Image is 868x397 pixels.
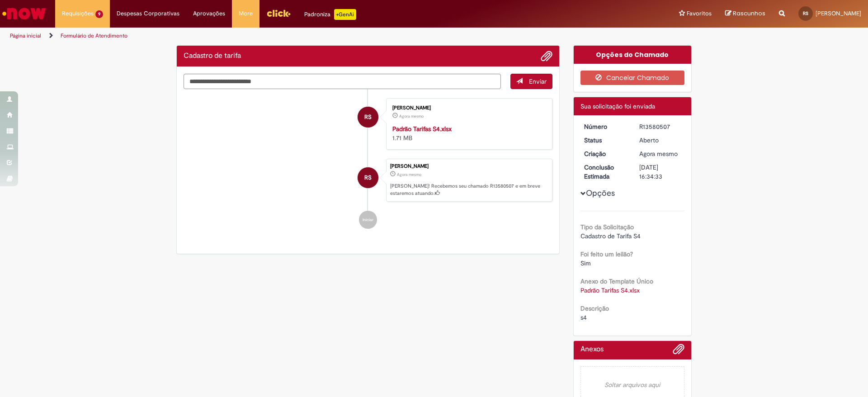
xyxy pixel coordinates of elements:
h2: Anexos [580,345,604,354]
b: Descrição [580,304,609,312]
time: 30/09/2025 10:34:29 [639,150,678,158]
span: RS [364,106,372,128]
b: Foi feito um leilão? [580,250,633,258]
span: Sua solicitação foi enviada [580,102,655,110]
dt: Status [577,136,633,145]
b: Tipo da Solicitação [580,223,634,231]
span: Agora mesmo [399,113,424,119]
textarea: Digite sua mensagem aqui... [184,74,501,89]
button: Cancelar Chamado [580,71,685,85]
dt: Conclusão Estimada [577,163,633,181]
div: [PERSON_NAME] [390,164,547,169]
span: Requisições [62,9,94,18]
div: 30/09/2025 10:34:29 [639,149,681,158]
button: Adicionar anexos [541,50,552,62]
span: Enviar [529,77,547,85]
ul: Trilhas de página [7,28,572,44]
button: Adicionar anexos [673,343,684,359]
a: Padrão Tarifas S4.xlsx [392,125,452,133]
dt: Número [577,122,633,131]
span: Cadastro de Tarifa S4 [580,232,641,240]
time: 30/09/2025 10:34:26 [399,113,424,119]
span: Agora mesmo [397,172,421,177]
span: More [239,9,253,18]
p: +GenAi [334,9,356,20]
div: [DATE] 16:34:33 [639,163,681,181]
span: Despesas Corporativas [117,9,179,18]
p: [PERSON_NAME]! Recebemos seu chamado R13580507 e em breve estaremos atuando. [390,183,547,197]
a: Formulário de Atendimento [61,32,127,39]
span: Sim [580,259,591,267]
a: Rascunhos [725,9,765,18]
a: Download de Padrão Tarifas S4.xlsx [580,286,640,294]
img: ServiceNow [1,5,47,23]
span: RS [364,167,372,189]
li: Rodrigo Alves Da Silva [184,159,552,202]
div: R13580507 [639,122,681,131]
h2: Cadastro de tarifa Histórico de tíquete [184,52,241,60]
dt: Criação [577,149,633,158]
div: [PERSON_NAME] [392,105,543,111]
span: 9 [95,10,103,18]
div: 1.71 MB [392,124,543,142]
time: 30/09/2025 10:34:29 [397,172,421,177]
span: Rascunhos [733,9,765,18]
b: Anexo do Template Único [580,277,653,285]
ul: Histórico de tíquete [184,89,552,238]
button: Enviar [510,74,552,89]
div: Rodrigo Alves Da Silva [358,167,378,188]
img: click_logo_yellow_360x200.png [266,6,291,20]
span: RS [803,10,808,16]
div: Aberto [639,136,681,145]
div: Rodrigo Alves Da Silva [358,107,378,128]
a: Página inicial [10,32,41,39]
span: Favoritos [687,9,712,18]
span: Aprovações [193,9,225,18]
div: Padroniza [304,9,356,20]
span: Agora mesmo [639,150,678,158]
span: [PERSON_NAME] [816,9,861,17]
div: Opções do Chamado [574,46,692,64]
span: s4 [580,313,587,321]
